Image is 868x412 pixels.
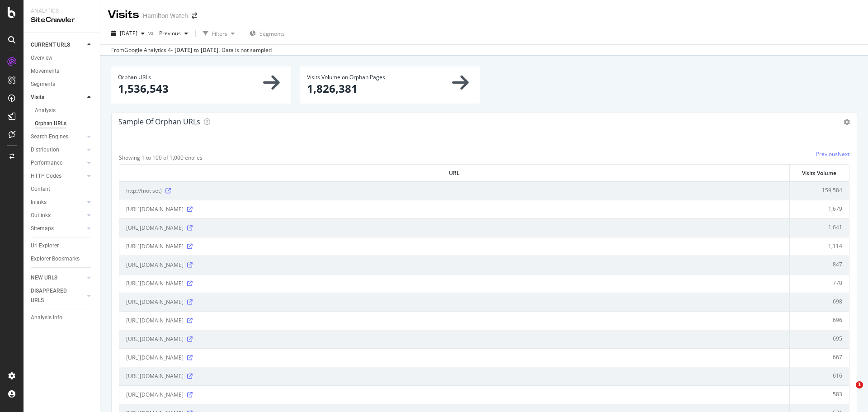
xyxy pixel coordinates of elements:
[126,353,184,362] span: [URL][DOMAIN_NAME]
[31,254,80,264] div: Explorer Bookmarks
[246,26,288,41] button: Segments
[790,218,849,237] td: 1,641
[187,392,193,398] a: Visit Online Page
[790,200,849,218] td: 1,679
[199,26,238,41] button: Filters
[187,262,193,268] a: Visit Online Page
[187,244,193,249] a: Visit Online Page
[31,145,59,155] div: Distribution
[35,119,94,128] a: Orphan URLs
[856,381,863,388] span: 1
[148,29,156,37] span: vs
[790,311,849,330] td: 696
[31,273,85,283] a: NEW URLS
[187,374,193,379] a: Visit Online Page
[187,207,193,212] a: Visit Online Page
[126,298,184,307] span: [URL][DOMAIN_NAME]
[212,30,227,38] div: Filters
[816,150,838,158] a: Previous
[192,13,197,19] div: arrow-right-arrow-left
[307,81,473,96] p: 1,826,381
[31,80,94,89] a: Segments
[31,7,93,15] div: Analytics
[126,223,184,232] span: [URL][DOMAIN_NAME]
[259,30,285,38] span: Segments
[201,46,220,54] div: [DATE] .
[31,313,94,322] a: Analysis Info
[165,188,171,194] a: Visit Online Page
[108,26,148,41] button: [DATE]
[31,93,85,102] a: Visits
[790,181,849,200] td: 159,584
[307,73,385,81] span: Visits Volume on Orphan Pages
[31,185,50,194] div: Content
[118,81,284,96] p: 1,536,543
[35,119,66,128] div: Orphan URLs
[187,336,193,342] a: Visit Online Page
[175,46,192,54] div: [DATE]
[31,15,93,25] div: SiteCrawler
[790,256,849,274] td: 847
[31,185,94,194] a: Content
[31,145,85,155] a: Distribution
[31,132,85,142] a: Search Engines
[837,381,859,403] iframe: Intercom live chat
[31,241,94,251] a: Url Explorer
[31,313,62,322] div: Analysis Info
[31,254,94,264] a: Explorer Bookmarks
[790,367,849,385] td: 616
[31,211,85,220] a: Outlinks
[126,335,184,344] span: [URL][DOMAIN_NAME]
[35,106,94,115] a: Analysis
[31,198,85,207] a: Inlinks
[31,198,47,207] div: Inlinks
[838,150,849,158] a: Next
[126,316,184,325] span: [URL][DOMAIN_NAME]
[126,186,162,195] span: http://(not set)
[31,40,70,50] div: CURRENT URLS
[119,150,203,161] div: Showing 1 to 100 of 1,000 entries
[790,274,849,293] td: 770
[31,80,55,89] div: Segments
[844,119,850,125] i: Options
[31,158,62,168] div: Performance
[31,224,85,233] a: Sitemaps
[31,273,57,283] div: NEW URLS
[156,29,181,37] span: Previous
[143,11,188,20] div: Hamilton Watch
[126,260,184,270] span: [URL][DOMAIN_NAME]
[31,66,94,76] a: Movements
[31,241,59,251] div: Url Explorer
[790,348,849,367] td: 667
[120,29,137,37] span: 2025 Sep. 22nd
[31,40,85,50] a: CURRENT URLS
[119,165,790,181] th: URL
[187,355,193,360] a: Visit Online Page
[35,106,56,115] div: Analysis
[31,132,68,142] div: Search Engines
[790,385,849,404] td: 583
[118,116,200,128] h4: Sample of orphan URLs
[31,211,51,220] div: Outlinks
[118,73,151,81] span: Orphan URLs
[790,237,849,256] td: 1,114
[187,281,193,286] a: Visit Online Page
[31,93,44,102] div: Visits
[126,205,184,214] span: [URL][DOMAIN_NAME]
[126,279,184,288] span: [URL][DOMAIN_NAME]
[31,158,85,168] a: Performance
[31,224,54,233] div: Sitemaps
[31,53,94,63] a: Overview
[111,46,272,54] div: From Google Analytics 4 - to Data is not sampled
[187,318,193,323] a: Visit Online Page
[156,26,192,41] button: Previous
[31,286,85,305] a: DISAPPEARED URLS
[108,7,139,23] div: Visits
[31,171,85,181] a: HTTP Codes
[31,53,52,63] div: Overview
[790,165,849,181] th: Visits Volume
[31,171,61,181] div: HTTP Codes
[126,390,184,399] span: [URL][DOMAIN_NAME]
[790,330,849,348] td: 695
[126,372,184,381] span: [URL][DOMAIN_NAME]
